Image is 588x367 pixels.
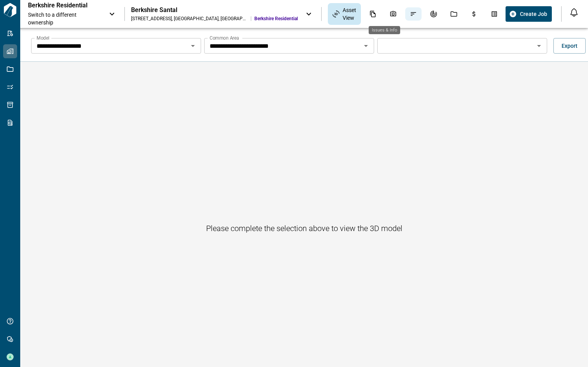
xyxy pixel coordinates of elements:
div: Photos [385,7,401,21]
button: Export [553,38,586,54]
label: Model [37,35,49,41]
div: Jobs [446,7,462,21]
div: Asset View [328,3,361,25]
div: Documents [365,7,381,21]
span: Export [562,42,577,50]
span: Create Job [520,10,547,18]
span: Asset View [343,6,356,22]
div: Issues & Info [369,26,400,34]
div: Issues & Info [405,7,422,21]
span: Switch to a different ownership [28,11,101,26]
button: Create Job [506,6,552,22]
button: Open [534,40,544,51]
div: [STREET_ADDRESS] , [GEOGRAPHIC_DATA] , [GEOGRAPHIC_DATA] [131,16,248,22]
button: Open [187,40,198,51]
label: Common Area [210,35,239,41]
div: Budgets [466,7,482,21]
div: Berkshire Santal [131,6,298,14]
button: Open notification feed [568,6,580,19]
span: Berkshire Residential [254,16,298,22]
div: Renovation Record [425,7,442,21]
button: Open [360,40,371,51]
div: Takeoff Center [486,7,502,21]
p: Berkshire Residential [28,2,98,9]
h6: Please complete the selection above to view the 3D model [206,222,402,235]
